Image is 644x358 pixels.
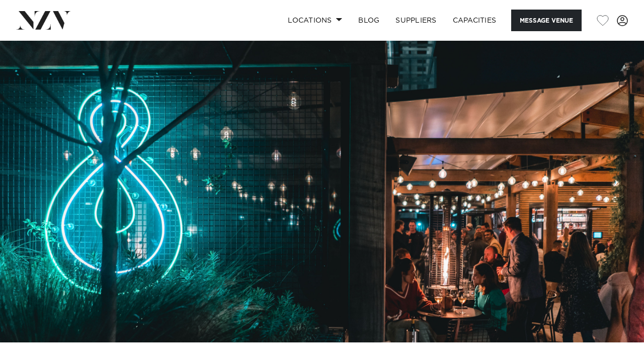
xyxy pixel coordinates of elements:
[387,10,444,31] a: SUPPLIERS
[511,10,582,31] button: Message Venue
[445,10,505,31] a: Capacities
[16,11,71,29] img: nzv-logo.png
[280,10,350,31] a: Locations
[350,10,387,31] a: BLOG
